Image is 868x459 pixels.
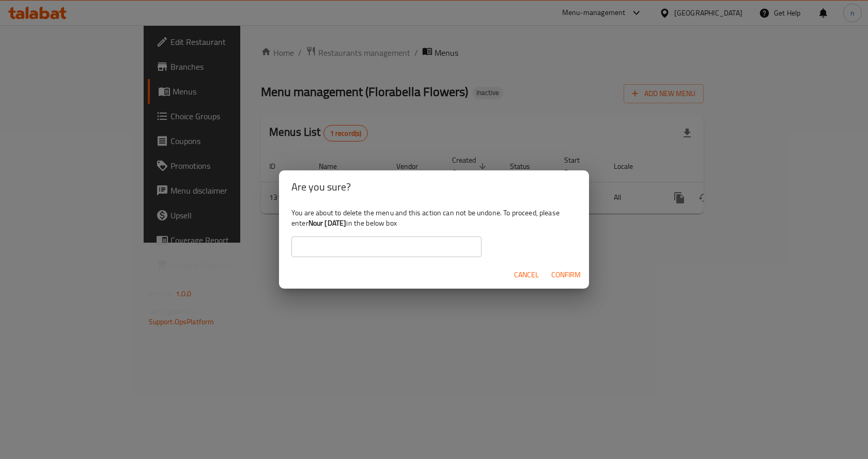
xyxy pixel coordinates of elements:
[514,268,539,281] span: Cancel
[291,179,577,195] h2: Are you sure?
[547,265,585,284] button: Confirm
[551,268,581,281] span: Confirm
[279,203,589,261] div: You are about to delete the menu and this action can not be undone. To proceed, please enter in t...
[308,216,347,230] b: Nour [DATE]
[510,265,543,284] button: Cancel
